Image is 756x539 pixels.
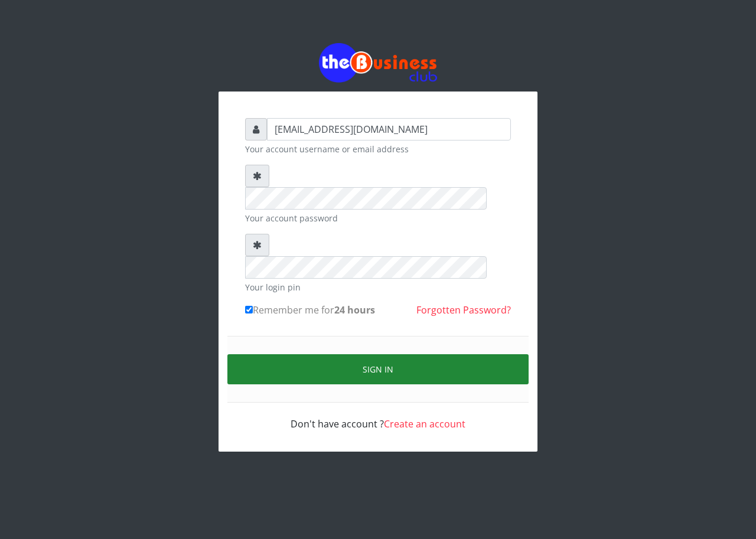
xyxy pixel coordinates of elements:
small: Your login pin [245,281,511,293]
input: Username or email address [267,118,511,141]
small: Your account password [245,212,511,224]
a: Forgotten Password? [416,303,511,316]
a: Create an account [384,417,465,430]
input: Remember me for24 hours [245,306,253,313]
small: Your account username or email address [245,143,511,155]
b: 24 hours [334,303,375,316]
button: Sign in [227,354,529,384]
div: Don't have account ? [245,403,511,431]
label: Remember me for [245,303,375,317]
